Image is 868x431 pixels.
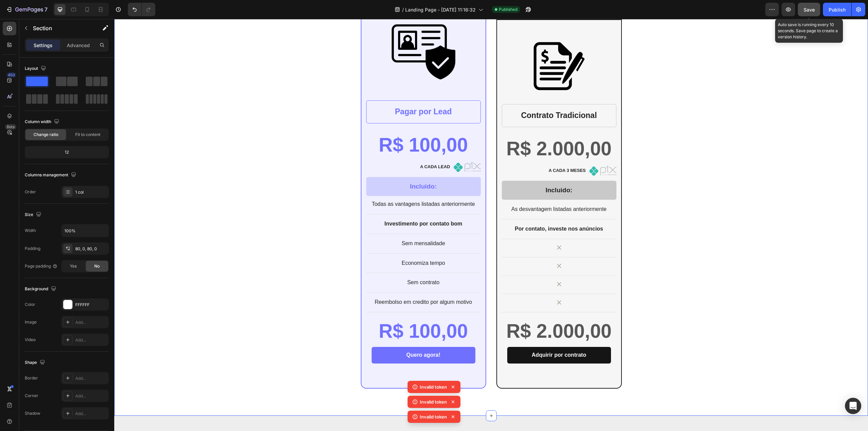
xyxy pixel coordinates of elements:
[44,5,47,14] p: 7
[253,221,366,228] p: Sem mensalidade
[391,116,498,143] div: R$ 2.000,00
[25,319,37,325] div: Image
[417,333,472,340] div: Adquirir por contrato
[25,410,40,416] div: Shadow
[33,24,88,32] p: Section
[804,7,815,13] span: Save
[75,375,107,381] div: Add...
[128,3,155,16] div: Undo/Redo
[339,143,367,153] img: gempages_585842342095749979-c31328dc-9c18-4f7a-96ea-fbcab32481cc.webp
[26,148,107,157] div: 12
[75,189,107,195] div: 1 col
[34,132,58,138] span: Change ratio
[419,22,470,73] a: Contrato Tradicional
[25,285,58,294] div: Background
[25,301,35,308] div: Color
[253,241,366,248] p: Economiza tempo
[253,201,366,209] p: Investimento por contato bom
[420,384,447,390] p: Invalid token
[405,6,476,13] span: Landing Page - [DATE] 11:16:32
[393,167,497,176] p: Incluido:
[258,87,361,99] h1: Pagar por Lead
[292,333,326,340] div: Quero agora!
[253,260,366,267] p: Sem contrato
[25,393,38,399] div: Corner
[25,117,61,126] div: Column width
[475,147,502,156] img: gempages_585842342095749979-c31328dc-9c18-4f7a-96ea-fbcab32481cc.webp
[257,163,361,172] p: Incluido:
[114,19,868,431] iframe: Design area
[823,3,851,16] button: Publish
[402,6,404,13] span: /
[75,132,100,138] span: Fit to content
[25,210,43,219] div: Size
[75,337,107,343] div: Add...
[25,189,36,195] div: Order
[75,393,107,399] div: Add...
[845,398,861,414] div: Open Intercom Messenger
[264,113,354,139] div: R$ 100,00
[420,413,447,420] p: Invalid token
[70,263,77,269] span: Yes
[252,299,367,325] div: R$ 100,00
[75,319,107,326] div: Add...
[393,328,497,345] button: Adquirir por contrato
[499,6,517,13] span: Published
[25,337,36,343] div: Video
[25,171,78,180] div: Columns management
[388,299,502,325] div: R$ 2.000,00
[75,411,107,417] div: Add...
[253,182,366,189] p: Todas as vantagens listadas anteriormente
[25,228,36,234] div: Width
[3,3,51,16] button: 7
[388,207,501,214] p: Por contato, investe nos anúncios
[6,72,16,78] div: 450
[257,328,361,345] button: Quero agora!
[420,398,447,405] p: Invalid token
[25,358,46,367] div: Shape
[25,64,47,73] div: Layout
[388,187,501,194] p: As desvantagem listadas anteriormente
[253,280,366,287] p: Reembolso em credito por algum motivo
[25,375,38,381] div: Border
[25,263,58,269] div: Page padding
[829,6,846,13] div: Publish
[67,42,90,49] p: Advanced
[75,302,107,308] div: FFFFFF
[5,124,16,130] div: Beta
[94,263,100,269] span: No
[34,42,53,49] p: Settings
[434,149,472,155] p: A cada 3 meses
[798,3,820,16] button: Save
[25,246,40,252] div: Padding
[393,91,496,102] h1: Contrato Tradicional
[306,145,336,151] p: A cada lead
[62,224,108,237] input: Auto
[75,246,107,252] div: 80, 0, 80, 0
